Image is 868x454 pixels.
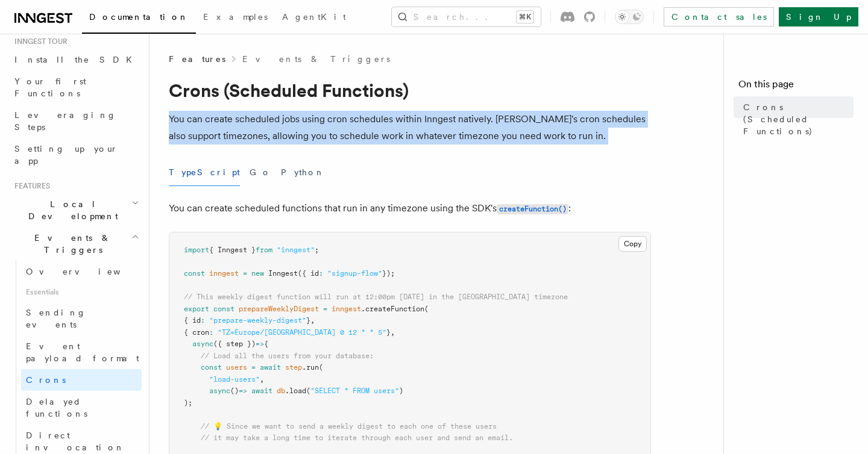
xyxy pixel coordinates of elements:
button: Local Development [10,193,142,227]
span: ({ id [298,269,319,278]
kbd: ⌘K [517,11,533,23]
span: } [306,316,310,325]
button: Go [250,159,271,186]
span: Examples [203,12,268,22]
span: , [391,328,395,337]
span: .run [302,363,319,372]
span: "TZ=Europe/[GEOGRAPHIC_DATA] 0 12 * * 5" [218,328,386,337]
span: "SELECT * FROM users" [310,387,399,395]
span: await [251,387,272,395]
span: .load [285,387,306,395]
span: "signup-flow" [327,269,382,278]
span: : [209,328,213,337]
a: Sending events [21,302,142,335]
span: // Load all the users from your database: [201,352,374,360]
span: Direct invocation [26,431,125,452]
a: Setting up your app [10,138,142,172]
span: Sending events [26,308,86,329]
span: inngest [209,269,239,278]
span: Inngest tour [10,37,68,46]
span: => [239,387,247,395]
span: : [201,316,205,325]
button: Copy [618,236,647,252]
span: Features [10,181,50,191]
span: ; [315,246,319,254]
a: Delayed functions [21,391,142,424]
a: Documentation [82,4,196,34]
span: // it may take a long time to iterate through each user and send an email. [201,434,513,442]
a: Install the SDK [10,49,142,70]
span: Crons (Scheduled Functions) [743,101,854,137]
a: Examples [196,4,275,33]
span: Crons [26,375,66,385]
span: Inngest [268,269,298,278]
span: .createFunction [361,305,424,313]
span: ({ step }) [213,340,256,348]
button: Search...⌘K [392,7,541,26]
span: Local Development [10,198,131,222]
span: Leveraging Steps [14,110,116,132]
button: TypeScript [169,159,240,186]
span: () [230,387,239,395]
span: Features [169,53,225,65]
button: Python [281,159,325,186]
a: Events & Triggers [242,53,390,65]
span: const [213,305,234,313]
span: db [277,387,285,395]
span: ); [184,399,192,407]
a: Overview [21,261,142,282]
span: { id [184,316,201,325]
a: Contact sales [664,7,774,26]
span: async [209,387,230,395]
span: Essentials [21,282,142,302]
span: Your first Functions [14,76,86,98]
span: } [386,328,391,337]
p: You can create scheduled jobs using cron schedules within Inngest natively. [PERSON_NAME]'s cron ... [169,111,651,145]
span: inngest [332,305,361,313]
span: ( [306,387,310,395]
span: }); [382,269,395,278]
span: ( [424,305,429,313]
span: = [251,363,256,372]
span: Documentation [89,12,189,22]
code: createFunction() [497,204,568,214]
span: , [260,375,264,384]
span: Install the SDK [14,55,139,64]
span: // 💡 Since we want to send a weekly digest to each one of these users [201,422,497,431]
span: Events & Triggers [10,232,131,256]
span: ) [399,387,403,395]
h4: On this page [738,77,854,96]
a: Crons (Scheduled Functions) [738,96,854,142]
span: { cron [184,328,209,337]
span: { Inngest } [209,246,256,254]
span: from [256,246,272,254]
p: You can create scheduled functions that run in any timezone using the SDK's : [169,200,651,217]
span: Setting up your app [14,144,118,166]
a: AgentKit [275,4,353,33]
span: async [192,340,213,348]
span: await [260,363,281,372]
span: = [323,305,327,313]
a: Event payload format [21,335,142,369]
span: ( [319,363,323,372]
a: Crons [21,369,142,391]
span: new [251,269,264,278]
span: Delayed functions [26,397,87,418]
span: "prepare-weekly-digest" [209,316,306,325]
span: Event payload format [26,341,139,363]
a: Leveraging Steps [10,104,142,138]
a: createFunction() [497,202,568,214]
span: Overview [26,267,150,276]
button: Toggle dark mode [615,10,644,24]
span: AgentKit [282,12,346,22]
span: , [310,316,315,325]
span: "load-users" [209,375,260,384]
span: : [319,269,323,278]
span: = [243,269,247,278]
span: prepareWeeklyDigest [239,305,319,313]
span: => [256,340,264,348]
span: import [184,246,209,254]
span: // This weekly digest function will run at 12:00pm [DATE] in the [GEOGRAPHIC_DATA] timezone [184,293,568,301]
span: const [201,363,222,372]
span: step [285,363,302,372]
